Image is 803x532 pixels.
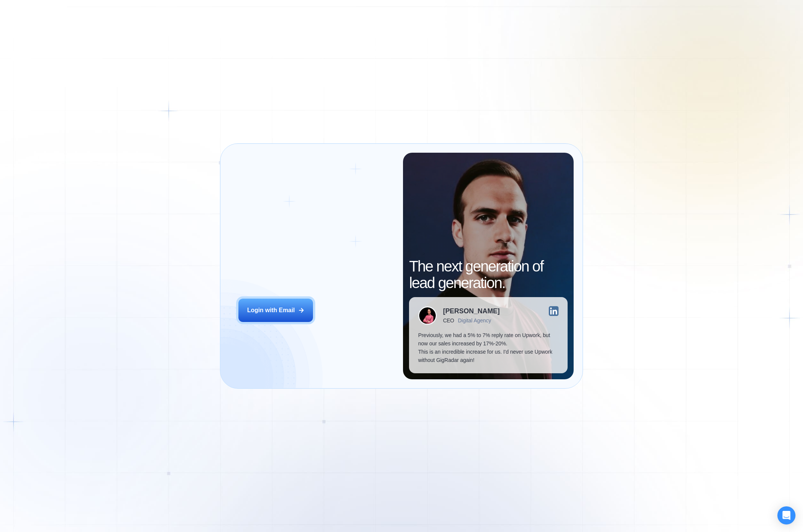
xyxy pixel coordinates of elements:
[409,258,567,291] h2: The next generation of lead generation.
[777,506,795,524] div: Open Intercom Messenger
[238,299,313,322] button: Login with Email
[418,331,558,364] p: Previously, we had a 5% to 7% reply rate on Upwork, but now our sales increased by 17%-20%. This ...
[458,317,491,323] div: Digital Agency
[443,317,454,323] div: CEO
[443,308,500,314] div: [PERSON_NAME]
[247,306,295,314] div: Login with Email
